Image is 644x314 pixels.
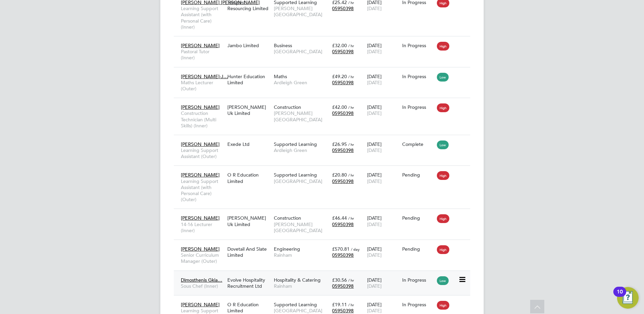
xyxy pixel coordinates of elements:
div: [DATE] [365,138,400,157]
span: Ardleigh Green [274,147,329,153]
span: [DATE] [367,110,382,116]
span: Hospitality & Catering [274,277,321,283]
span: Learning Support Assistant (with Personal Care) (Outer) [181,178,224,203]
span: Supported Learning [274,302,317,308]
span: Supported Learning [274,172,317,178]
span: Ardleigh Green [274,80,329,86]
span: High [437,245,449,254]
div: Hunter Education Limited [226,70,272,89]
span: £49.20 [332,73,347,80]
span: [DATE] [367,283,382,289]
span: [PERSON_NAME][GEOGRAPHIC_DATA] [274,110,329,122]
span: [GEOGRAPHIC_DATA] [274,308,329,314]
span: Learning Support Assistant (Outer) [181,147,224,159]
span: £32.00 [332,42,347,49]
div: In Progress [402,277,434,283]
span: £19.11 [332,302,347,308]
span: / hr [348,172,354,178]
span: Low [437,140,449,149]
span: [PERSON_NAME] [181,215,220,221]
div: Dovetail And Slate Limited [226,243,272,261]
div: Pending [402,246,434,252]
span: £26.95 [332,141,347,147]
a: [PERSON_NAME]Senior Curriculum Manager (Outer)Dovetail And Slate LimitedEngineeringRainham£570.81... [179,242,470,248]
span: [PERSON_NAME]-J… [181,73,228,80]
div: [PERSON_NAME] Uk Limited [226,101,272,120]
div: In Progress [402,104,434,110]
span: [DATE] [367,49,382,55]
span: [DATE] [367,178,382,184]
span: Engineering [274,246,300,252]
span: [DATE] [367,221,382,227]
span: Construction Technician (Multi Skills) (Inner) [181,110,224,129]
span: Construction [274,104,301,110]
span: [PERSON_NAME] [181,302,220,308]
span: 05950398 [332,252,354,258]
button: Open Resource Center, 10 new notifications [617,287,639,309]
span: [PERSON_NAME] [181,246,220,252]
span: 05950398 [332,80,354,86]
span: 05950398 [332,283,354,289]
span: [DATE] [367,5,382,11]
span: [GEOGRAPHIC_DATA] [274,49,329,55]
span: [PERSON_NAME] [181,172,220,178]
span: 05950398 [332,221,354,227]
span: [PERSON_NAME][GEOGRAPHIC_DATA] [274,5,329,18]
div: Evolve Hospitality Recruitment Ltd [226,274,272,292]
a: Dimosthenis Gkia…Sous Chef (Inner)Evolve Hospitality Recruitment LtdHospitality & CateringRainham... [179,273,470,279]
span: [DATE] [367,308,382,314]
span: / hr [348,278,354,283]
span: Construction [274,215,301,221]
span: / hr [348,74,354,79]
span: [PERSON_NAME][GEOGRAPHIC_DATA] [274,221,329,233]
div: [DATE] [365,274,400,292]
span: High [437,42,449,51]
div: [DATE] [365,168,400,187]
span: Business [274,42,292,49]
div: O R Education Limited [226,168,272,187]
span: £46.44 [332,215,347,221]
span: / hr [348,105,354,110]
a: [PERSON_NAME]Learning Support Assistant (with Personal Care) (Outer)O R Education LimitedSupporte... [179,298,470,304]
span: £30.56 [332,277,347,283]
span: / hr [348,302,354,307]
span: [PERSON_NAME] [181,141,220,147]
span: Sous Chef (Inner) [181,283,224,289]
div: In Progress [402,73,434,80]
span: Senior Curriculum Manager (Outer) [181,252,224,264]
span: High [437,214,449,223]
a: [PERSON_NAME]Pastoral Tutor (Inner)Jambo LimitedBusiness[GEOGRAPHIC_DATA]£32.00 / hr05950398[DATE... [179,39,470,44]
div: [DATE] [365,243,400,261]
span: 05950398 [332,110,354,116]
div: Pending [402,172,434,178]
span: £570.81 [332,246,350,252]
div: [DATE] [365,39,400,58]
span: 05950398 [332,49,354,55]
a: [PERSON_NAME]14-16 Lecturer (Inner)[PERSON_NAME] Uk LimitedConstruction[PERSON_NAME][GEOGRAPHIC_D... [179,211,470,217]
span: 05950398 [332,5,354,11]
span: High [437,301,449,310]
span: [DATE] [367,80,382,86]
span: £20.80 [332,172,347,178]
span: £42.00 [332,104,347,110]
span: [DATE] [367,147,382,153]
span: High [437,171,449,180]
div: [PERSON_NAME] Uk Limited [226,212,272,230]
span: [PERSON_NAME] [181,42,220,49]
a: [PERSON_NAME]Learning Support Assistant (with Personal Care) (Outer)O R Education LimitedSupporte... [179,168,470,174]
div: In Progress [402,42,434,49]
span: Rainham [274,252,329,258]
a: [PERSON_NAME]Construction Technician (Multi Skills) (Inner)[PERSON_NAME] Uk LimitedConstruction[P... [179,100,470,106]
span: [GEOGRAPHIC_DATA] [274,178,329,184]
div: Complete [402,141,434,147]
div: [DATE] [365,212,400,230]
span: Low [437,73,449,82]
span: Maths Lecturer (Outer) [181,80,224,92]
span: / hr [348,142,354,147]
span: High [437,103,449,112]
span: 05950398 [332,308,354,314]
span: 05950398 [332,147,354,153]
span: / hr [348,43,354,48]
div: 10 [617,292,623,301]
span: [DATE] [367,252,382,258]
